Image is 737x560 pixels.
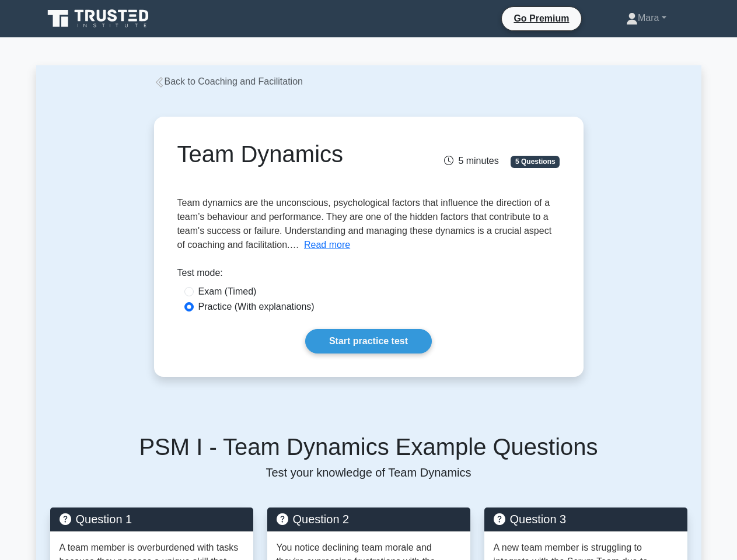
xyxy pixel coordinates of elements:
[198,300,315,314] label: Practice (With explanations)
[50,433,687,461] h5: PSM I - Team Dynamics Example Questions
[177,198,552,250] span: Team dynamics are the unconscious, psychological factors that influence the direction of a team’s...
[60,512,244,526] h5: Question 1
[494,512,678,526] h5: Question 3
[511,156,560,167] span: 5 Questions
[154,76,303,86] a: Back to Coaching and Facilitation
[177,140,428,168] h1: Team Dynamics
[507,11,576,26] a: Go Premium
[598,6,694,30] a: Mara
[50,466,687,480] p: Test your knowledge of Team Dynamics
[277,512,461,526] h5: Question 2
[444,156,498,166] span: 5 minutes
[305,329,432,353] a: Start practice test
[304,238,350,252] button: Read more
[198,285,257,299] label: Exam (Timed)
[177,266,560,285] div: Test mode:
